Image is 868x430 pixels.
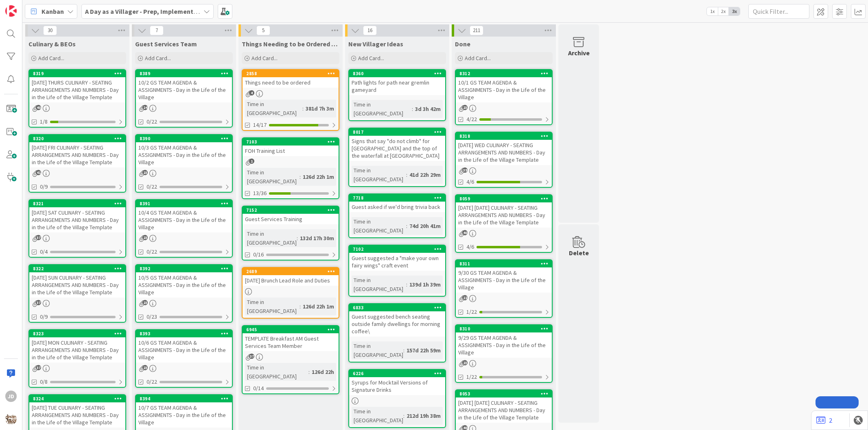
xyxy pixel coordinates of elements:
div: 7718 [349,194,445,202]
span: 39 [462,167,468,173]
div: 839310/6 GS TEAM AGENDA & ASSIGNMENTS - Day in the Life of the Village [136,330,232,363]
span: 0/22 [146,248,157,256]
span: 22 [462,295,468,300]
div: 7102 [353,246,445,252]
div: 8322[DATE] SUN CULINARY - SEATING ARRANGEMENTS AND NUMBERS - Day in the Life of the Village Template [29,265,125,298]
div: 8320 [29,135,125,142]
div: 7152 [246,207,339,213]
a: 2 [816,415,832,425]
div: 126d 22h 1m [301,172,336,181]
span: Add Card... [465,54,491,62]
div: 8053 [456,390,552,397]
div: 8394 [136,395,232,402]
span: Add Card... [251,54,278,62]
div: Signs that say "do not climb" for [GEOGRAPHIC_DATA] and the top of the waterfall at [GEOGRAPHIC_D... [349,136,445,161]
div: 8392 [140,266,232,271]
div: 41d 22h 29m [407,170,443,179]
span: 37 [249,354,254,359]
div: 83119/30 GS TEAM AGENDA & ASSIGNMENTS - Day in the Life of the Village [456,260,552,293]
div: 8017 [349,128,445,136]
b: A Day as a Villager - Prep, Implement and Execute [85,7,230,15]
span: : [403,346,404,355]
span: : [406,222,407,230]
span: 4/6 [466,178,474,186]
div: 8311 [456,260,552,267]
div: [DATE] SUN CULINARY - SEATING ARRANGEMENTS AND NUMBERS - Day in the Life of the Village Template [29,272,125,298]
span: : [297,234,298,243]
div: TEMPLATE Breakfast AM Guest Services Team Member [243,333,339,351]
div: 10/5 GS TEAM AGENDA & ASSIGNMENTS - Day in the Life of the Village [136,272,232,298]
div: 6226Syrups for Mocktail Versions of Signature Drinks [349,370,445,395]
div: Things need to be ordered [243,77,339,88]
div: 83109/29 GS TEAM AGENDA & ASSIGNMENTS - Day in the Life of the Village [456,325,552,358]
div: Syrups for Mocktail Versions of Signature Drinks [349,377,445,395]
div: [DATE] FRI CULINARY - SEATING ARRANGEMENTS AND NUMBERS - Day in the Life of the Village Template [29,142,125,167]
div: 74d 20h 41m [407,222,443,230]
div: 8320[DATE] FRI CULINARY - SEATING ARRANGEMENTS AND NUMBERS - Day in the Life of the Village Template [29,135,125,167]
span: 37 [36,235,41,240]
div: JD [5,391,17,402]
div: 8391 [136,200,232,207]
div: Time in [GEOGRAPHIC_DATA] [352,100,412,118]
span: Guest Services Team [135,40,197,48]
div: 8311 [459,261,552,267]
span: 4 [249,90,254,96]
div: 7103 [243,138,339,146]
div: 126d 22h [310,367,336,376]
span: : [403,411,404,420]
div: 10/2 GS TEAM AGENDA & ASSIGNMENTS - Day in the Life of the Village [136,77,232,102]
div: [DATE] [DATE] CULINARY - SEATING ARRANGEMENTS AND NUMBERS - Day in the Life of the Village Template [456,397,552,423]
div: Archive [568,48,590,58]
span: 23 [462,360,468,365]
div: 8360 [353,71,445,76]
span: 23 [142,235,148,240]
div: 6833 [353,305,445,311]
div: 10/3 GS TEAM AGENDA & ASSIGNMENTS - Day in the Life of the Village [136,142,232,167]
div: 8319[DATE] THURS CULINARY - SEATING ARRANGEMENTS AND NUMBERS - Day in the Life of the Village Tem... [29,70,125,102]
span: 5 [256,26,270,35]
div: 10/4 GS TEAM AGENDA & ASSIGNMENTS - Day in the Life of the Village [136,207,232,232]
span: 23 [142,300,148,305]
div: FOH Training List [243,146,339,156]
div: 8324 [33,396,125,402]
span: 2x [718,7,729,15]
span: 1/8 [40,117,48,126]
div: 7102Guest suggested a "make your own fairy wings" craft event [349,245,445,271]
span: 41 [36,170,41,175]
div: 838910/2 GS TEAM AGENDA & ASSIGNMENTS - Day in the Life of the Village [136,70,232,102]
div: [DATE] THURS CULINARY - SEATING ARRANGEMENTS AND NUMBERS - Day in the Life of the Village Template [29,77,125,102]
div: 8391 [140,201,232,206]
div: 9/30 GS TEAM AGENDA & ASSIGNMENTS - Day in the Life of the Village [456,267,552,293]
div: 8321 [33,201,125,206]
div: 8393 [140,331,232,337]
div: 8321 [29,200,125,207]
span: Add Card... [358,54,384,62]
div: 10/1 GS TEAM AGENDA & ASSIGNMENTS - Day in the Life of the Village [456,77,552,102]
div: [DATE] Brunch Lead Role and Duties [243,275,339,286]
span: : [302,104,304,113]
div: 8323[DATE] MON CULINARY - SEATING ARRANGEMENTS AND NUMBERS - Day in the Life of the Village Template [29,330,125,363]
span: 4/6 [466,243,474,251]
span: Done [455,40,470,48]
div: 7152 [243,206,339,214]
span: 23 [142,365,148,370]
span: 13/36 [253,189,267,198]
div: 6945 [246,327,339,332]
div: 8322 [29,265,125,272]
div: 839010/3 GS TEAM AGENDA & ASSIGNMENTS - Day in the Life of the Village [136,135,232,167]
span: 7 [150,26,164,35]
div: [DATE] TUE CULINARY - SEATING ARRANGEMENTS AND NUMBERS - Day in the Life of the Village Template [29,402,125,428]
div: 839410/7 GS TEAM AGENDA & ASSIGNMENTS - Day in the Life of the Village [136,395,232,428]
input: Quick Filter... [748,4,809,19]
span: 16 [363,26,377,35]
div: 8017 [353,129,445,135]
span: 3x [729,7,740,15]
div: 6226 [349,370,445,377]
div: Guest asked if we'd bring trivia back [349,202,445,212]
div: 7103 [246,139,339,145]
div: 6945TEMPLATE Breakfast AM Guest Services Team Member [243,326,339,351]
div: 8322 [33,266,125,271]
div: 139d 1h 39m [407,280,443,289]
span: 1/22 [466,308,477,316]
div: 7152Guest Services Training [243,206,339,224]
